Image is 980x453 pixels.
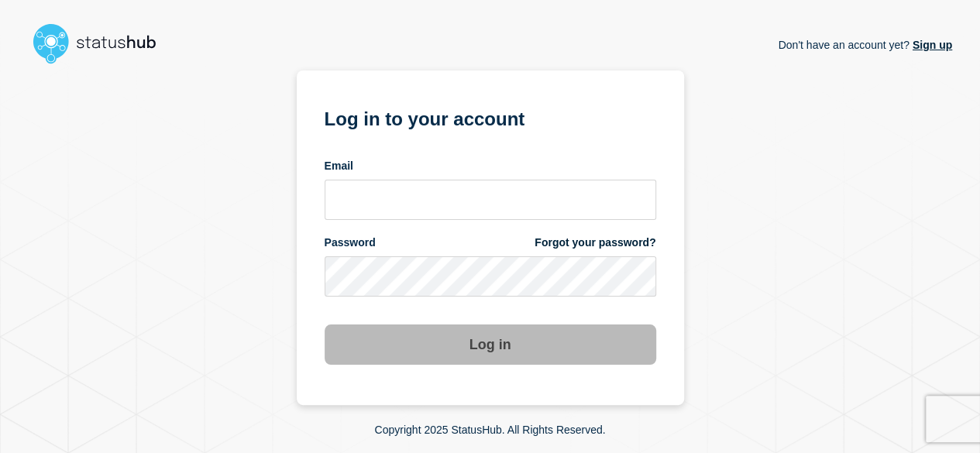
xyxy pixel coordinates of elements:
[325,159,353,173] span: Email
[374,424,605,436] p: Copyright 2025 StatusHub. All Rights Reserved.
[325,103,656,132] h1: Log in to your account
[28,19,175,68] img: StatusHub logo
[325,180,656,220] input: email input
[325,256,656,297] input: password input
[910,39,952,51] a: Sign up
[325,324,656,365] button: Log in
[535,235,655,250] a: Forgot your password?
[325,235,376,250] span: Password
[778,26,952,63] p: Don't have an account yet?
